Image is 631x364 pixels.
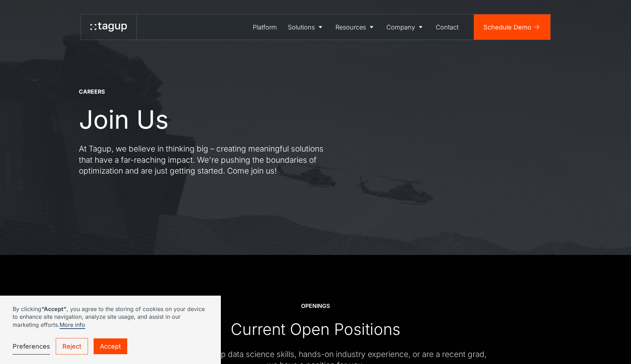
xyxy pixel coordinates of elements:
a: Accept [94,338,127,354]
a: Contact [430,14,464,40]
p: At Tagup, we believe in thinking big – creating meaningful solutions that have a far-reaching imp... [79,143,331,176]
a: More info [60,321,85,329]
strong: “Accept” [41,305,67,312]
a: Solutions [283,14,330,40]
a: Company [381,14,430,40]
div: Solutions [288,22,315,32]
div: Contact [436,22,459,32]
div: Current Open Positions [231,319,400,339]
h1: Join Us [79,105,169,134]
p: By clicking , you agree to the storing of cookies on your device to enhance site navigation, anal... [13,305,208,329]
a: Platform [247,14,283,40]
div: Company [386,22,415,32]
div: CAREERS [79,88,105,96]
a: Schedule Demo [474,14,550,40]
div: Schedule Demo [483,22,531,32]
a: Resources [330,14,381,40]
div: OPENINGS [301,302,330,310]
a: Preferences [13,338,50,355]
div: Resources [335,22,366,32]
a: Reject [56,338,88,355]
div: Platform [253,22,277,32]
